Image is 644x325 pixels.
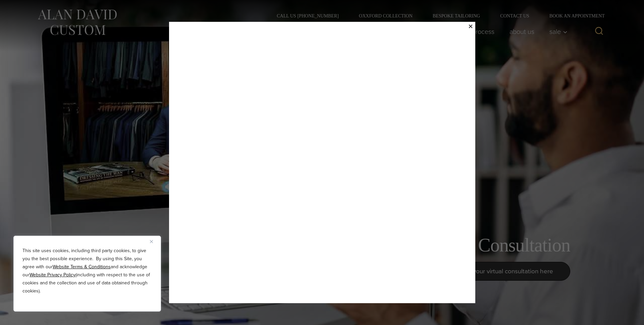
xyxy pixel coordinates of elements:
button: Close [466,22,475,31]
a: Website Terms & Conditions [53,263,111,270]
iframe: Opens a widget where you can chat to one of our agents [601,305,637,322]
span: × [468,19,473,33]
img: Close [150,240,153,243]
a: Website Privacy Policy [30,271,75,278]
p: This site uses cookies, including third party cookies, to give you the best possible experience. ... [22,247,152,295]
button: Close [150,237,158,245]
